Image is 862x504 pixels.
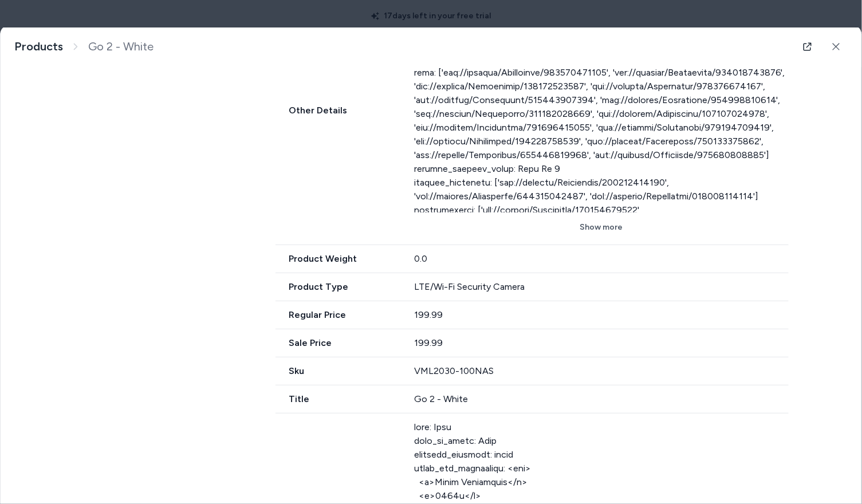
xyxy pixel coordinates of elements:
[275,308,401,322] span: Regular Price
[275,252,401,266] span: Product Weight
[275,392,401,406] span: Title
[414,392,789,406] div: Go 2 - White
[14,40,153,54] nav: breadcrumb
[14,40,63,54] a: Products
[88,40,153,54] span: Go 2 - White
[414,364,789,378] div: VML2030-100NAS
[275,104,401,117] span: Other Details
[275,280,401,294] span: Product Type
[414,336,789,350] div: 199.99
[275,336,401,350] span: Sale Price
[414,217,789,238] button: Show more
[414,252,789,266] div: 0.0
[414,280,789,294] div: LTE/Wi-Fi Security Camera
[414,308,789,322] div: 199.99
[275,364,401,378] span: Sku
